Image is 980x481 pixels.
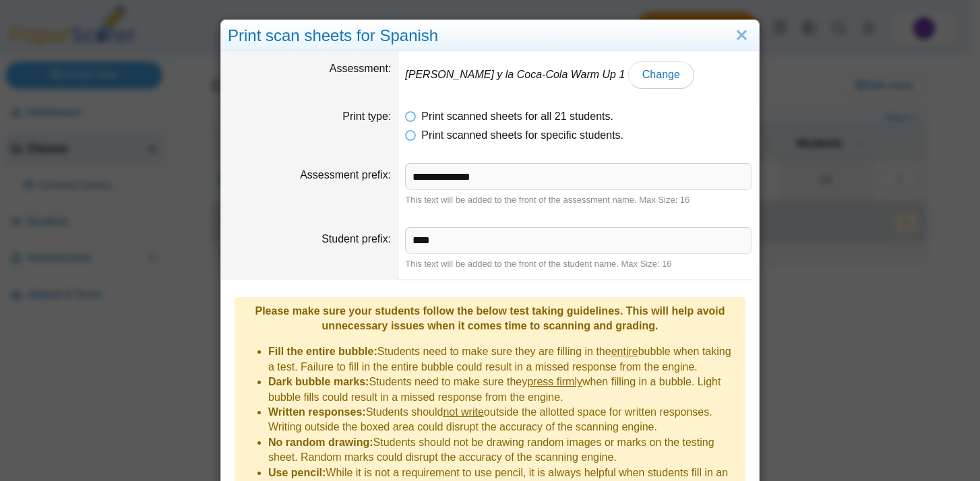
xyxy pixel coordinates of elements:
li: Students should outside the allotted space for written responses. Writing outside the boxed area ... [268,405,739,435]
u: not write [443,406,483,418]
b: Fill the entire bubble: [268,346,377,357]
span: Print scanned sheets for all 21 students. [421,110,613,122]
div: Print scan sheets for Spanish [221,20,759,52]
u: entire [611,346,638,357]
u: press firmly [527,376,582,387]
label: Assessment prefix [300,169,391,181]
em: [PERSON_NAME] y la Coca-Cola Warm Up 1 [405,69,625,80]
li: Students should not be drawing random images or marks on the testing sheet. Random marks could di... [268,435,739,466]
b: Please make sure your students follow the below test taking guidelines. This will help avoid unne... [255,305,725,331]
label: Student prefix [321,233,391,245]
span: Print scanned sheets for specific students. [421,129,623,141]
a: Change [628,61,694,88]
a: Close [731,24,752,47]
span: Change [642,69,680,80]
label: Print type [342,110,391,122]
li: Students need to make sure they are filling in the bubble when taking a test. Failure to fill in ... [268,344,739,375]
b: No random drawing: [268,437,373,448]
div: This text will be added to the front of the student name. Max Size: 16 [405,258,752,270]
b: Dark bubble marks: [268,376,369,387]
b: Use pencil: [268,467,326,478]
b: Written responses: [268,406,366,418]
label: Assessment [330,63,392,74]
li: Students need to make sure they when filling in a bubble. Light bubble fills could result in a mi... [268,375,739,405]
div: This text will be added to the front of the assessment name. Max Size: 16 [405,194,752,206]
